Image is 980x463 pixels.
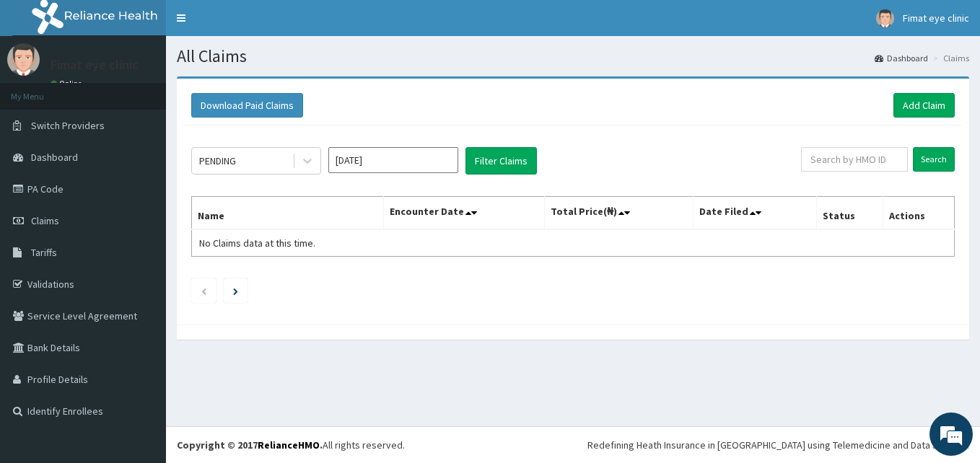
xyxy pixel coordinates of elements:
th: Name [192,197,384,230]
li: Claims [929,52,969,64]
a: Next page [233,284,238,297]
span: Switch Providers [31,119,105,132]
img: User Image [7,43,40,76]
button: Download Paid Claims [191,93,303,118]
span: Claims [31,214,59,227]
footer: All rights reserved. [166,426,980,463]
span: Fimat eye clinic [903,12,969,25]
th: Date Filed [694,197,817,230]
p: Fimat eye clinic [51,58,139,71]
button: Filter Claims [465,147,537,175]
div: Redefining Heath Insurance in [GEOGRAPHIC_DATA] using Telemedicine and Data Science! [587,438,969,452]
span: Dashboard [31,151,78,164]
span: No Claims data at this time. [199,237,315,250]
a: Previous page [201,284,207,297]
a: RelianceHMO [258,438,320,451]
input: Search by HMO ID [801,147,908,172]
a: Online [51,79,85,89]
strong: Copyright © 2017 . [177,438,323,451]
img: User Image [876,9,894,27]
th: Total Price(₦) [544,197,693,230]
th: Actions [883,197,954,230]
div: PENDING [199,154,236,168]
span: Tariffs [31,246,57,259]
h1: All Claims [177,47,969,66]
th: Status [816,197,883,230]
a: Dashboard [875,52,928,64]
th: Encounter Date [384,197,545,230]
input: Select Month and Year [328,147,458,173]
a: Add Claim [893,93,955,118]
input: Search [913,147,955,172]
